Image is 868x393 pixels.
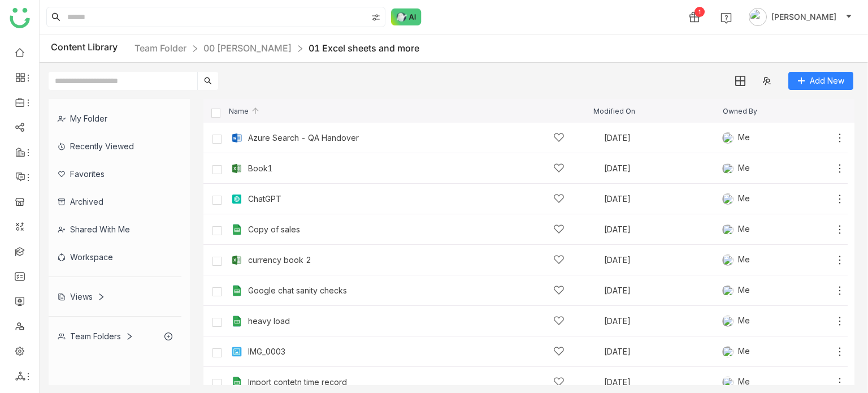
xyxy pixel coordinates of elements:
span: Owned By [723,107,757,115]
div: Content Library [51,41,419,55]
img: 684a9aedde261c4b36a3ced9 [722,163,734,174]
img: xlsx.svg [231,163,242,174]
a: ChatGPT [248,195,281,204]
img: avatar [749,8,767,26]
img: 684a9aedde261c4b36a3ced9 [722,224,734,235]
div: Me [722,346,750,357]
img: 684a9aedde261c4b36a3ced9 [722,377,734,388]
img: arrow-up.svg [251,106,260,115]
div: [DATE] [604,165,722,172]
span: Name [229,107,260,115]
a: IMG_0003 [248,347,285,356]
div: Me [722,316,750,327]
img: 684a9aedde261c4b36a3ced9 [722,254,734,266]
img: search-type.svg [371,13,380,22]
a: currency book 2 [248,256,311,265]
img: g-xls.svg [231,224,242,235]
div: Team Folders [58,331,133,341]
img: 684a9aedde261c4b36a3ced9 [722,316,734,327]
div: [DATE] [604,287,722,295]
span: Add New [810,75,844,87]
button: [PERSON_NAME] [747,8,854,26]
div: Favorites [49,160,181,188]
a: 01 Excel sheets and more [309,42,419,54]
img: g-xls.svg [231,377,242,388]
img: article.svg [231,193,242,205]
img: xlsx.svg [231,254,242,266]
div: [DATE] [604,348,722,356]
img: docx.svg [231,132,242,144]
div: [DATE] [604,195,722,203]
div: Shared with me [49,215,181,243]
div: Me [722,163,750,174]
div: [DATE] [604,226,722,234]
a: Team Folder [134,42,186,54]
div: Me [722,224,750,235]
div: Me [722,132,750,144]
span: Modified On [593,107,635,115]
a: heavy load [248,317,290,326]
div: My Folder [49,105,181,132]
div: Workspace [49,243,181,271]
div: Archived [49,188,181,215]
a: 00 [PERSON_NAME] [203,42,292,54]
div: Me [722,193,750,205]
div: Views [58,292,105,301]
a: Import contetn time record [248,378,347,387]
a: Book1 [248,164,273,173]
img: 684a9aedde261c4b36a3ced9 [722,285,734,296]
a: Copy of sales [248,225,300,234]
img: png.svg [231,346,242,357]
img: logo [10,8,30,28]
span: [PERSON_NAME] [771,11,836,23]
a: Google chat sanity checks [248,286,347,295]
img: 684a9aedde261c4b36a3ced9 [722,193,734,205]
img: ask-buddy-normal.svg [391,8,422,25]
img: grid.svg [735,76,745,86]
div: 1 [695,7,705,17]
img: help.svg [721,12,732,24]
img: g-xls.svg [231,316,242,327]
img: 684a9aedde261c4b36a3ced9 [722,132,734,144]
a: Azure Search - QA Handover [248,133,359,142]
div: Me [722,377,750,388]
div: [DATE] [604,317,722,325]
div: [DATE] [604,256,722,264]
img: g-xls.svg [231,285,242,296]
div: Me [722,254,750,266]
div: [DATE] [604,378,722,386]
div: Recently Viewed [49,132,181,160]
button: Add New [788,72,853,90]
div: Me [722,285,750,296]
img: 684a9aedde261c4b36a3ced9 [722,346,734,357]
div: [DATE] [604,134,722,142]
